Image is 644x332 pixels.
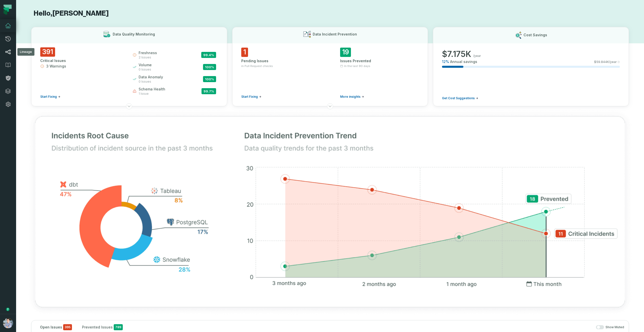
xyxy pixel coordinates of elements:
span: 100 % [203,64,216,70]
span: 99.4 % [201,52,216,58]
span: 12 % [442,59,449,64]
button: Cost Savings$7.175K/year12%Annual savings$59.844K/yearGet Cost Suggestions [433,27,629,106]
span: $ 7.175K [442,49,471,59]
span: Annual savings [450,59,477,64]
button: Data Quality Monitoring391Critical Issues3 WarningsStart Fixingfreshness2 issues99.4%volume0 issu... [31,27,227,106]
span: data anomaly [139,75,163,80]
span: 391 [40,47,55,57]
a: Start Fixing [40,95,60,99]
span: 99.7 % [202,88,216,94]
span: $ 59.844K /year [594,60,617,64]
img: Top graphs 1 [21,103,639,322]
h3: Cost Savings [524,32,547,38]
img: avatar of Alon Nafta [3,318,13,328]
span: critical issues and errors combined [63,324,72,330]
span: /year [473,54,481,58]
span: 0 issues [139,68,152,72]
span: in Pull Request checks [241,64,273,68]
span: 789 [114,324,123,330]
span: Get Cost Suggestions [442,96,475,100]
span: freshness [139,50,157,55]
span: volume [139,62,152,68]
h1: Hello, [PERSON_NAME] [31,9,629,18]
span: 0 issues [139,80,163,84]
span: In the last 90 days [344,64,370,68]
div: Show Muted [129,325,624,329]
h3: Data Quality Monitoring [113,32,155,37]
a: More insights [340,95,364,99]
span: 2 issues [139,55,157,59]
a: Start Fixing [241,95,261,99]
span: 1 issue [139,92,165,96]
span: Start Fixing [40,95,57,99]
div: Lineage [17,48,34,56]
span: 1 [241,48,248,57]
span: 100 % [203,76,216,82]
div: Pending Issues [241,58,320,63]
div: Issues Prevented [340,58,419,63]
button: Data Incident Prevention1Pending Issuesin Pull Request checksStart Fixing19Issues PreventedIn the... [232,27,428,106]
div: Tooltip anchor [6,307,10,312]
span: 19 [340,48,351,57]
div: Critical Issues [40,58,124,63]
a: Get Cost Suggestions [442,96,478,100]
span: 3 Warnings [46,64,66,69]
h3: Data Incident Prevention [313,32,357,37]
span: schema health [139,87,165,92]
span: More insights [340,95,360,99]
span: Start Fixing [241,95,258,99]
